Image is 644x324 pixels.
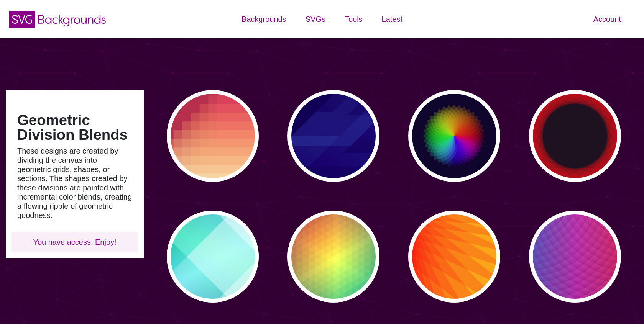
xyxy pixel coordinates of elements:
button: blue abstract angled geometric background [287,90,379,182]
button: red-to-yellow gradient large pixel grid [167,90,259,182]
a: Account [584,8,631,31]
a: Tools [335,8,372,31]
h1: Geometric Division Blends [17,113,132,142]
button: two intersecting circular corner ripples over red blue gradient [529,211,621,303]
p: These designs are created by dividing the canvas into geometric grids, shapes, or sections. The s... [17,146,132,220]
button: rainbow triangle effect [287,211,379,303]
a: SVGs [296,8,335,31]
button: colorful geometric wheel [408,90,500,182]
button: dark background circle made from rotated overlapping red squares [529,90,621,182]
button: teal overlapping diamond sections gradient background [167,211,259,303]
a: Latest [372,8,412,31]
p: You have access. Enjoy! [17,237,132,247]
a: Backgrounds [232,8,296,31]
button: red rays over yellow background [408,211,500,303]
